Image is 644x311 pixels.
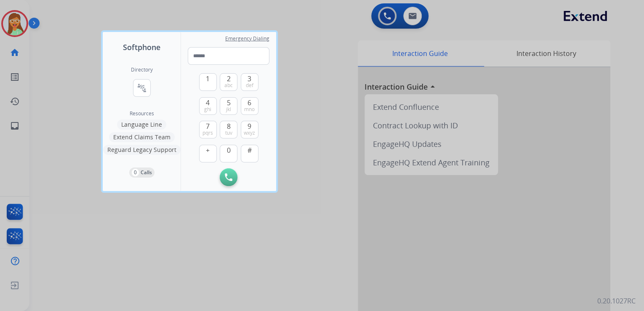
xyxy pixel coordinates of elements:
span: 4 [206,98,210,108]
span: 0 [227,145,231,155]
mat-icon: connect_without_contact [137,83,147,93]
button: # [241,145,258,162]
button: 1 [199,73,217,91]
span: 7 [206,121,210,131]
p: Calls [141,169,152,176]
img: call-button [225,173,232,181]
p: 0.20.1027RC [597,296,636,306]
span: # [247,145,252,155]
span: + [206,145,210,155]
button: Reguard Legacy Support [103,145,181,155]
button: + [199,145,217,162]
span: mno [244,106,255,113]
button: 6mno [241,97,258,115]
span: 6 [247,98,251,108]
span: Resources [130,110,154,117]
span: abc [224,82,233,89]
button: 9wxyz [241,121,258,138]
button: 7pqrs [199,121,217,138]
span: 3 [247,74,251,84]
button: 3def [241,73,258,91]
span: Emergency Dialing [225,35,269,42]
span: Softphone [123,41,160,53]
button: 0 [220,145,237,162]
span: 2 [227,74,231,84]
button: Language Line [117,120,166,130]
h2: Directory [131,66,153,73]
span: 5 [227,98,231,108]
span: 1 [206,74,210,84]
span: jkl [226,106,231,113]
button: 8tuv [220,121,237,138]
span: wxyz [244,130,255,136]
span: 8 [227,121,231,131]
button: Extend Claims Team [109,132,175,142]
span: 9 [247,121,251,131]
button: 2abc [220,73,237,91]
button: 0Calls [129,167,154,178]
span: ghi [204,106,211,113]
span: pqrs [202,130,213,136]
p: 0 [132,169,139,176]
span: def [246,82,253,89]
button: 5jkl [220,97,237,115]
span: tuv [225,130,232,136]
button: 4ghi [199,97,217,115]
